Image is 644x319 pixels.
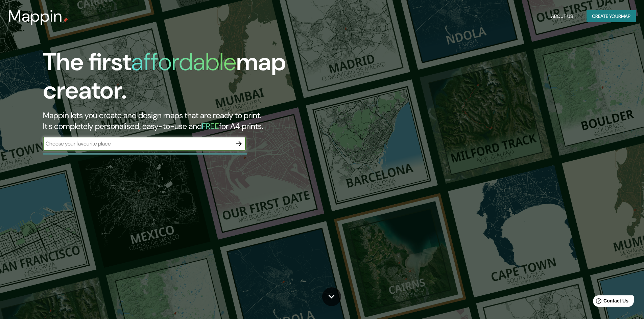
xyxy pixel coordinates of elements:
img: mappin-pin [63,18,68,23]
iframe: Help widget launcher [584,293,637,312]
button: Create yourmap [587,10,636,23]
h1: affordable [131,46,236,78]
h3: Mappin [8,7,63,26]
input: Choose your favourite place [43,140,232,148]
h2: Mappin lets you create and design maps that are ready to print. It's completely personalised, eas... [43,110,365,132]
h5: FREE [202,121,219,131]
h1: The first map creator. [43,48,365,110]
button: About Us [548,10,576,23]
